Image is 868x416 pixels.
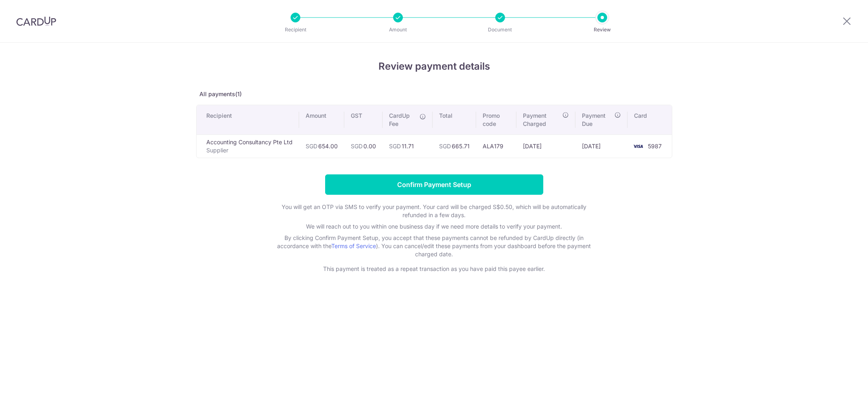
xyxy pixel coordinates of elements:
[433,105,476,134] th: Total
[299,105,344,134] th: Amount
[470,26,530,34] p: Document
[196,59,672,74] h4: Review payment details
[197,134,299,158] td: Accounting Consultancy Pte Ltd
[476,134,516,158] td: ALA179
[572,26,632,34] p: Review
[816,392,860,412] iframe: Opens a widget where you can find more information
[476,105,516,134] th: Promo code
[575,134,627,158] td: [DATE]
[389,143,401,150] span: SGD
[196,90,672,98] p: All payments(1)
[271,234,597,258] p: By clicking Confirm Payment Setup, you accept that these payments cannot be refunded by CardUp di...
[206,146,293,154] p: Supplier
[389,112,416,128] span: CardUp Fee
[16,16,56,26] img: CardUp
[368,26,428,34] p: Amount
[306,143,317,150] span: SGD
[331,242,376,249] a: Terms of Service
[197,105,299,134] th: Recipient
[433,134,476,158] td: 665.71
[325,174,543,195] input: Confirm Payment Setup
[582,112,612,128] span: Payment Due
[299,134,344,158] td: 654.00
[344,134,383,158] td: 0.00
[627,105,671,134] th: Card
[265,26,326,34] p: Recipient
[516,134,575,158] td: [DATE]
[439,143,451,150] span: SGD
[383,134,433,158] td: 11.71
[271,203,597,219] p: You will get an OTP via SMS to verify your payment. Your card will be charged S$0.50, which will ...
[523,112,560,128] span: Payment Charged
[630,141,646,151] img: <span class="translation_missing" title="translation missing: en.account_steps.new_confirm_form.b...
[344,105,383,134] th: GST
[271,265,597,273] p: This payment is treated as a repeat transaction as you have paid this payee earlier.
[271,222,597,231] p: We will reach out to you within one business day if we need more details to verify your payment.
[351,143,363,150] span: SGD
[648,143,662,150] span: 5987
